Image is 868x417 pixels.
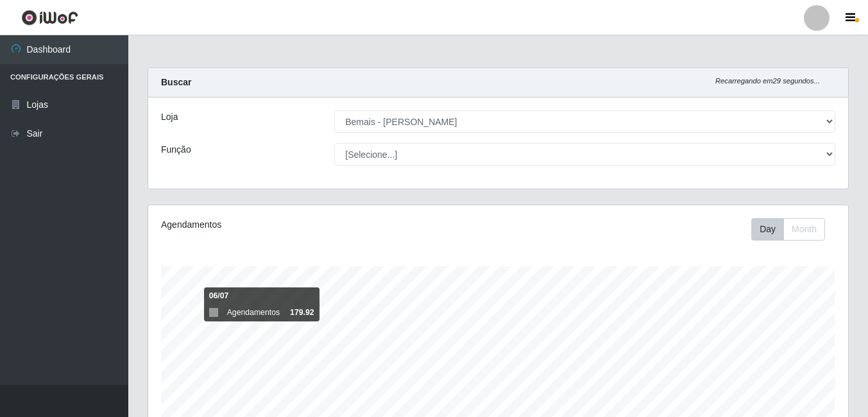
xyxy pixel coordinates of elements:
[751,218,784,241] button: Day
[751,218,835,241] div: Toolbar with button groups
[751,218,825,241] div: First group
[21,10,78,26] img: CoreUI Logo
[783,218,825,241] button: Month
[715,77,820,85] i: Recarregando em 29 segundos...
[161,218,430,232] div: Agendamentos
[161,110,178,124] label: Loja
[161,143,191,157] label: Função
[161,77,191,87] strong: Buscar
